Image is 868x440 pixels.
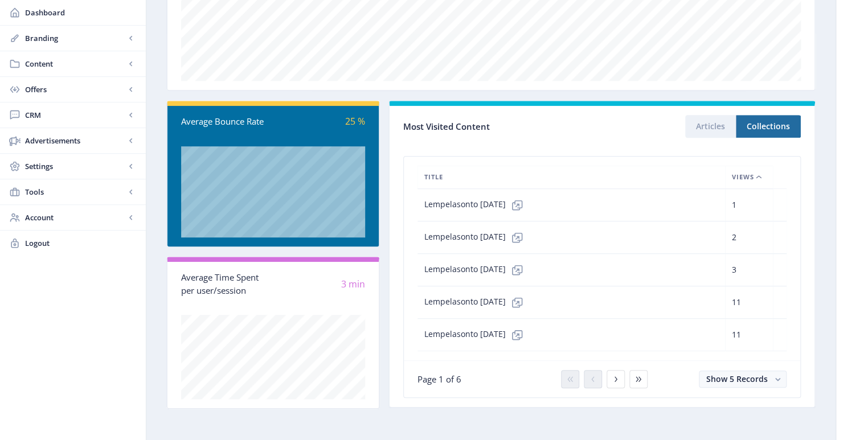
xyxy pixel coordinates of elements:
span: 1 [732,198,736,212]
span: Title [424,170,443,184]
span: Dashboard [25,7,137,18]
span: 2 [732,231,736,244]
span: Logout [25,237,137,249]
span: Show 5 Records [706,373,768,384]
span: Lempelasonto [DATE] [424,194,529,216]
span: Lempelasonto [DATE] [424,291,529,314]
span: 25 % [345,115,365,128]
button: Show 5 Records [699,371,787,388]
span: Content [25,58,125,69]
span: Tools [25,186,125,198]
div: Most Visited Content [403,118,602,135]
span: Page 1 of 6 [417,373,461,385]
div: Average Bounce Rate [181,115,273,128]
span: Branding [25,32,125,44]
span: Lempelasonto [DATE] [424,323,529,346]
span: Lempelasonto [DATE] [424,226,529,249]
span: Settings [25,161,125,172]
span: CRM [25,109,125,121]
span: 11 [732,328,741,342]
button: Collections [736,115,801,138]
div: 3 min [273,278,366,291]
button: Articles [685,115,736,138]
span: 3 [732,263,736,277]
span: 11 [732,295,741,309]
span: Account [25,212,125,223]
span: Lempelasonto [DATE] [424,258,529,281]
span: Advertisements [25,135,125,146]
div: Average Time Spent per user/session [181,271,273,297]
span: Views [732,170,754,184]
span: Offers [25,84,125,95]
